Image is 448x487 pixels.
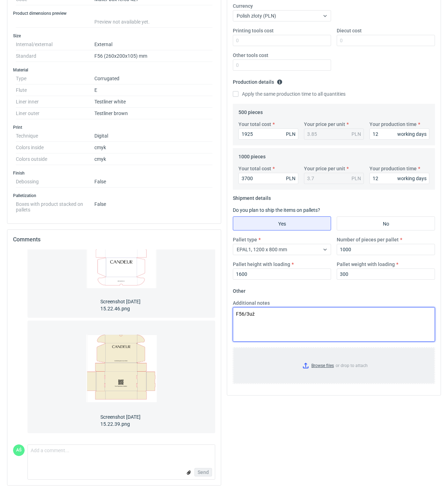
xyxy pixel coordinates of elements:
label: Your total cost [238,165,271,172]
input: 0 [369,173,429,184]
dd: False [94,198,212,213]
dt: Colors outside [16,153,94,165]
input: 0 [337,268,435,280]
label: Pallet type [233,236,257,243]
label: Your production time [369,165,417,172]
dd: Testliner brown [94,108,212,119]
input: 0 [238,128,298,140]
div: PLN [286,131,295,138]
dt: Debossing [16,176,94,188]
div: working days [397,175,427,182]
dt: Colors inside [16,142,94,153]
dd: cmyk [94,153,212,165]
dd: False [94,176,212,188]
input: 0 [233,59,331,71]
dd: Corrugated [94,73,212,84]
h3: Size [13,33,215,39]
div: PLN [351,131,361,138]
h2: Comments [13,235,215,244]
label: Currency [233,2,253,10]
dd: cmyk [94,142,212,153]
h3: Finish [13,170,215,176]
label: Number of pieces per pallet [337,236,399,243]
input: 0 [238,173,298,184]
label: Diecut cost [337,27,362,34]
a: Screenshot [DATE] 15.22.46.png [27,205,215,318]
label: Do you plan to ship the items on pallets? [233,207,320,213]
input: 0 [337,244,435,255]
dt: Type [16,73,94,84]
span: Preview not available yet. [94,19,150,25]
div: working days [397,131,427,138]
dd: F56 (260x200x105) mm [94,50,212,62]
legend: 1000 pieces [238,151,266,159]
div: PLN [286,175,295,182]
dt: Technique [16,130,94,142]
span: Screenshot [DATE] 15.22.46.png [100,295,143,312]
dd: Digital [94,130,212,142]
dd: E [94,84,212,96]
dd: External [94,39,212,50]
span: Polish złoty (PLN) [237,13,276,19]
dt: Liner outer [16,108,94,119]
dt: Standard [16,50,94,62]
label: Other tools cost [233,52,268,59]
h3: Print [13,125,215,130]
label: Additional notes [233,299,270,306]
legend: Other [233,285,245,294]
label: or drop to attach [233,348,435,384]
input: 0 [233,35,331,46]
label: Printing tools cost [233,27,274,34]
a: Screenshot [DATE] 15.22.39.png [27,321,215,433]
label: Your total cost [238,121,271,128]
div: PLN [351,175,361,182]
label: Yes [233,216,331,230]
label: Apply the same production time to all quantities [233,90,346,97]
dd: Testliner white [94,96,212,108]
textarea: F56/3uż [233,307,435,342]
h3: Palletization [13,193,215,198]
legend: Production details [233,76,282,85]
figcaption: AŚ [13,444,25,456]
label: Your price per unit [304,165,345,172]
label: Your price per unit [304,121,345,128]
label: Your production time [369,121,417,128]
dt: Internal/external [16,39,94,50]
dt: Liner inner [16,96,94,108]
img: F7Fdkb7eRJpIX70qkkxrxQIbBsRdCJgc4CVkwSc1.png [86,211,157,295]
span: EPAL1, 1200 x 800 mm [237,247,287,252]
label: Pallet height with loading [233,261,290,268]
input: 0 [337,35,435,46]
img: 4u2lILxIfYhPVY2KlG9jEpRrS0wj6AOTvS0N4A7X.png [86,326,157,411]
h3: Material [13,67,215,73]
h3: Product dimensions preview [13,11,215,16]
dt: Flute [16,84,94,96]
span: Send [198,470,209,475]
span: Screenshot [DATE] 15.22.39.png [100,411,143,428]
legend: Shipment details [233,192,271,201]
dt: Boxes with product stacked on pallets [16,198,94,213]
legend: 500 pieces [238,107,263,115]
button: Send [194,468,212,476]
input: 0 [233,268,331,280]
label: No [337,216,435,230]
label: Pallet weight with loading [337,261,395,268]
div: Adrian Świerżewski [13,444,25,456]
input: 0 [369,128,429,140]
